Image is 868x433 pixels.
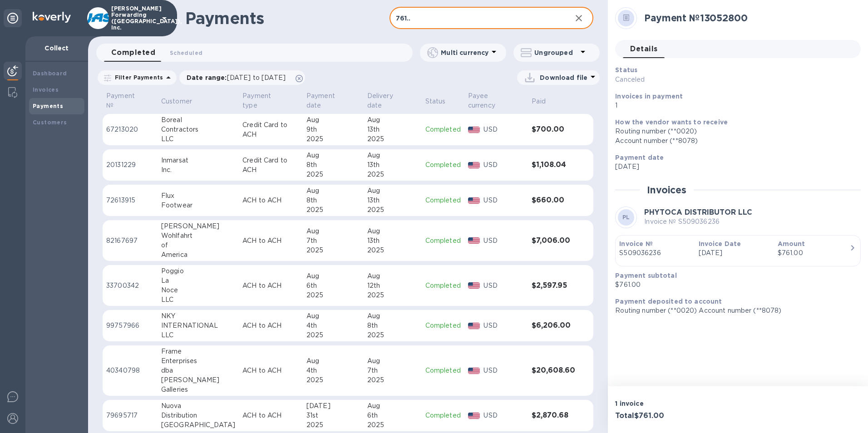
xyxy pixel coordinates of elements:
p: 82167697 [106,236,154,246]
p: Completed [425,366,461,375]
p: USD [483,321,524,330]
p: 40340798 [106,366,154,375]
p: Routing number (**0020) Account number (**8078) [615,306,853,315]
h3: $7,006.00 [532,236,575,245]
div: Poggio [161,266,235,276]
p: Ungrouped [534,48,577,57]
div: Aug [367,356,418,366]
b: Payment date [615,154,664,161]
div: [DATE] [306,401,360,411]
p: ACH to ACH [242,321,299,330]
p: [PERSON_NAME] Forwarding ([GEOGRAPHIC_DATA]), Inc. [111,5,157,31]
div: 2025 [306,205,360,215]
span: Scheduled [170,48,202,58]
img: USD [468,127,480,133]
div: Aug [306,151,360,160]
p: Payment № [106,91,142,110]
div: Aug [367,115,418,125]
div: Footwear [161,201,235,210]
p: USD [483,236,524,246]
div: 13th [367,196,418,205]
div: Enterprises [161,356,235,366]
div: Aug [306,186,360,196]
b: Invoice № [619,240,652,247]
p: Date range : [187,73,290,82]
p: [DATE] [615,162,853,172]
div: 8th [306,160,360,170]
div: $761.00 [778,248,849,258]
div: LLC [161,295,235,305]
span: Completed [111,46,155,59]
p: Filter Payments [111,74,163,81]
div: 8th [367,321,418,330]
div: 2025 [306,246,360,255]
p: Completed [425,411,461,420]
div: 13th [367,236,418,246]
p: Completed [425,321,461,330]
div: 12th [367,281,418,290]
p: Collect [33,44,81,53]
div: Aug [367,271,418,281]
div: 4th [306,366,360,375]
p: Paid [532,97,546,106]
div: [PERSON_NAME] [161,375,235,385]
p: ACH to ACH [242,411,299,420]
img: USD [468,237,480,244]
div: 4th [306,321,360,330]
div: LLC [161,134,235,144]
p: S509036236 [619,248,691,258]
div: 7th [367,366,418,375]
div: 9th [306,125,360,134]
p: Completed [425,160,461,170]
div: Aug [306,271,360,281]
p: 20131229 [106,160,154,170]
span: Details [630,43,657,55]
p: Completed [425,125,461,134]
div: 13th [367,160,418,170]
div: dba [161,366,235,375]
span: Payment date [306,91,360,110]
div: Aug [367,151,418,160]
div: 2025 [367,170,418,179]
div: Routing number (**0020) [615,127,853,136]
span: Payee currency [468,91,525,110]
p: USD [483,366,524,375]
button: Invoice №S509036236Invoice Date[DATE]Amount$761.00 [615,235,861,266]
div: 2025 [367,330,418,340]
b: Customers [33,119,67,126]
div: of [161,241,235,250]
div: 2025 [367,290,418,300]
div: Galleries [161,385,235,394]
div: Aug [306,226,360,236]
div: Inmarsat [161,156,235,165]
h3: $2,597.95 [532,281,575,290]
p: Invoice № S509036236 [644,217,752,226]
p: 33700342 [106,281,154,290]
b: Invoices [33,86,59,93]
div: 2025 [306,290,360,300]
div: 6th [306,281,360,290]
b: How the vendor wants to receive [615,118,728,126]
div: Unpin categories [4,9,22,27]
b: Dashboard [33,70,67,77]
span: Delivery date [367,91,418,110]
b: Payment deposited to account [615,298,722,305]
h2: Invoices [647,184,686,196]
p: Payment date [306,91,348,110]
img: USD [468,162,480,168]
img: USD [468,323,480,329]
b: PHYTOCA DISTRIBUTOR LLC [644,208,752,216]
div: Aug [367,311,418,321]
h3: $2,870.68 [532,411,575,420]
div: NKY [161,311,235,321]
p: Payee currency [468,91,513,110]
b: Payments [33,103,63,109]
div: LLC [161,330,235,340]
div: INTERNATIONAL [161,321,235,330]
p: Completed [425,236,461,246]
div: Aug [306,311,360,321]
div: 2025 [306,170,360,179]
p: USD [483,160,524,170]
div: Nuova [161,401,235,411]
b: Status [615,66,637,74]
